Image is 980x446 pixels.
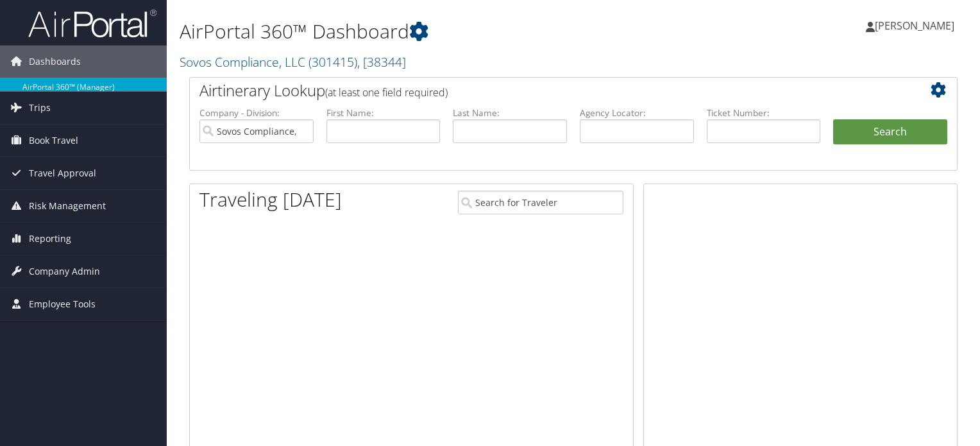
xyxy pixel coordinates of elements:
[199,107,314,119] label: Company - Division:
[29,190,106,222] span: Risk Management
[833,119,947,145] button: Search
[29,46,81,78] span: Dashboards
[199,186,342,213] h1: Traveling [DATE]
[180,53,406,71] a: Sovos Compliance, LLC
[29,92,51,124] span: Trips
[326,107,441,119] label: First Name:
[707,107,821,119] label: Ticket Number:
[453,107,567,119] label: Last Name:
[29,157,96,189] span: Travel Approval
[29,255,100,287] span: Company Admin
[357,53,406,71] span: , [ 38344 ]
[180,18,705,45] h1: AirPortal 360™ Dashboard
[458,191,623,214] input: Search for Traveler
[28,8,156,39] img: airportal-logo.png
[29,223,71,255] span: Reporting
[325,85,448,99] span: (at least one field required)
[29,124,78,157] span: Book Travel
[199,80,883,101] h2: Airtinerary Lookup
[866,6,967,45] a: [PERSON_NAME]
[29,288,96,320] span: Employee Tools
[580,107,694,119] label: Agency Locator:
[875,19,954,33] span: [PERSON_NAME]
[308,53,357,71] span: ( 301415 )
